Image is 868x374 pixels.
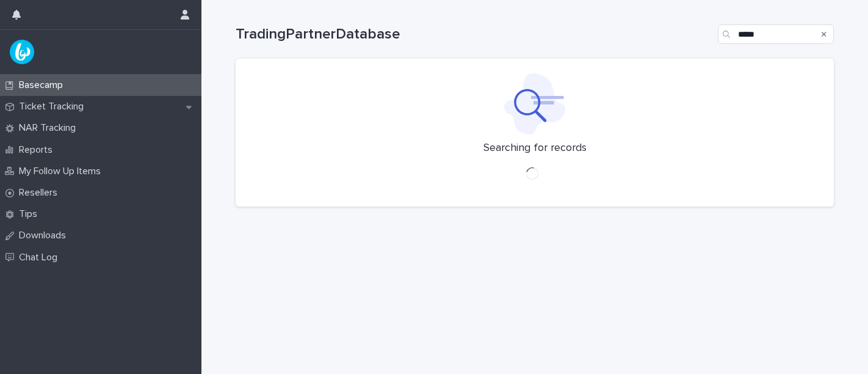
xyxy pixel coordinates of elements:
p: Reports [14,144,62,156]
p: Searching for records [483,142,587,155]
p: Tips [14,208,47,220]
p: Chat Log [14,252,67,263]
p: NAR Tracking [14,122,85,134]
p: My Follow Up Items [14,166,110,177]
input: Search [718,24,834,44]
p: Basecamp [14,79,73,91]
p: Resellers [14,187,67,199]
p: Downloads [14,230,76,241]
p: Ticket Tracking [14,101,93,112]
h1: TradingPartnerDatabase [236,26,713,43]
img: UPKZpZA3RCu7zcH4nw8l [10,40,34,64]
